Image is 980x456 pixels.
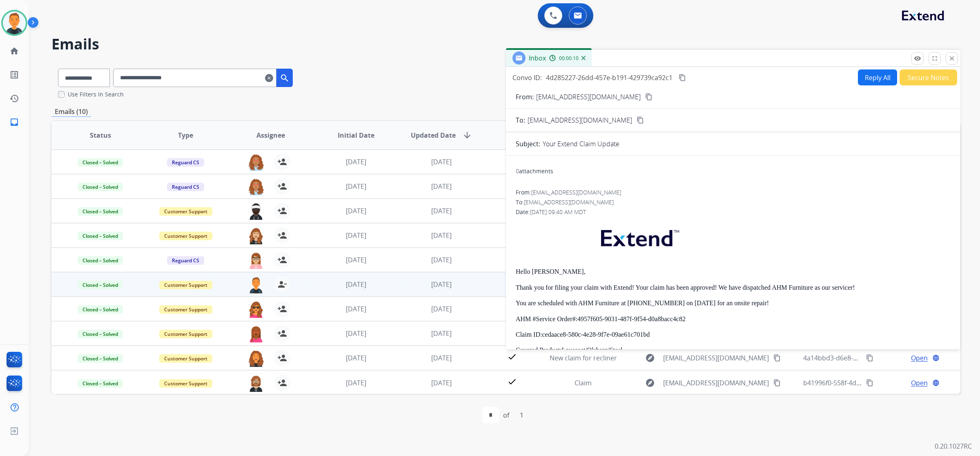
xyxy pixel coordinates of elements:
p: Convo ID: [512,73,542,83]
span: [DATE] [346,182,366,191]
span: New claim for recliner [550,353,617,362]
mat-icon: explore [645,378,655,388]
div: To: [516,198,951,206]
mat-icon: content_copy [645,93,653,101]
p: Hello [PERSON_NAME], [516,268,951,275]
span: [DATE] [431,378,452,387]
span: [DATE] [346,353,366,362]
strong: Claim ID: [516,331,542,338]
span: [DATE] [431,329,452,338]
span: Open [911,353,928,363]
div: of [503,410,509,420]
span: [EMAIL_ADDRESS][DOMAIN_NAME] [524,198,614,206]
mat-icon: check [507,377,517,387]
img: avatar [3,11,26,34]
mat-icon: person_add [277,304,287,314]
span: [DATE] [431,231,452,240]
span: Status [90,130,111,140]
mat-icon: check [507,352,517,362]
span: Customer Support [159,232,212,240]
span: [DATE] [346,329,366,338]
span: Reguard CS [167,158,204,167]
mat-icon: person_add [277,206,287,216]
mat-icon: person_add [277,329,287,338]
p: [EMAIL_ADDRESS][DOMAIN_NAME] [536,92,641,102]
span: [EMAIL_ADDRESS][DOMAIN_NAME] [531,188,621,196]
span: Assignee [256,130,285,140]
span: [DATE] [346,157,366,166]
p: From: [516,92,534,102]
span: Customer Support [159,354,212,363]
span: Customer Support [159,305,212,314]
span: [DATE] [346,304,366,313]
span: Reguard CS [167,256,204,265]
span: [DATE] [431,304,452,313]
span: Customer Support [159,207,212,216]
span: [EMAIL_ADDRESS][DOMAIN_NAME] [663,353,769,363]
span: 4a14bbd3-d6e8-4b37-86b5-6cd3fbc06196 [803,353,930,362]
span: [DATE] [431,157,452,166]
span: [DATE] 09:40 AM MDT [530,208,586,216]
mat-icon: inbox [9,117,19,127]
mat-icon: language [932,379,940,387]
p: Subject: [516,139,540,149]
mat-icon: person_remove [277,279,287,289]
span: [EMAIL_ADDRESS][DOMAIN_NAME] [528,115,632,125]
mat-icon: explore [645,353,655,363]
mat-icon: language [932,354,940,362]
mat-icon: person_add [277,230,287,240]
mat-icon: home [9,46,19,56]
mat-icon: remove_red_eye [914,55,921,62]
mat-icon: content_copy [773,354,781,362]
span: [DATE] [346,378,366,387]
img: agent-avatar [248,154,264,171]
span: Customer Support [159,330,212,338]
span: Inbox [529,54,546,63]
img: agent-avatar [248,325,264,342]
div: Date: [516,208,951,216]
button: Reply All [858,69,897,85]
p: 0.20.1027RC [935,441,972,451]
img: agent-avatar [248,203,264,220]
span: [DATE] [346,231,366,240]
mat-icon: clear [265,73,273,83]
span: Updated Date [411,130,456,140]
img: agent-avatar [248,301,264,318]
div: 1 [513,407,530,423]
img: agent-avatar [248,276,264,293]
img: agent-avatar [248,375,264,392]
span: Closed – Solved [78,330,123,338]
span: Customer Support [159,281,212,289]
p: To: [516,115,525,125]
mat-icon: history [9,94,19,103]
span: Reguard CS [167,183,204,191]
span: Closed – Solved [78,232,123,240]
span: [DATE] [431,182,452,191]
mat-icon: arrow_downward [462,130,472,140]
span: Closed – Solved [78,183,123,191]
mat-icon: search [280,73,290,83]
mat-icon: person_add [277,157,287,167]
span: [DATE] [431,353,452,362]
mat-icon: content_copy [866,379,873,387]
span: 4d285227-26dd-457e-b191-429739ca92c1 [546,73,673,82]
p: You are scheduled with AHM Furniture at [PHONE_NUMBER] on [DATE] for an onsite repair! [516,300,951,307]
span: Claim [575,378,592,387]
h2: Emails [51,36,960,52]
span: [EMAIL_ADDRESS][DOMAIN_NAME] [663,378,769,388]
mat-icon: content_copy [679,74,686,81]
span: Type [178,130,193,140]
img: agent-avatar [248,350,264,367]
mat-icon: person_add [277,181,287,191]
div: From: [516,188,951,197]
mat-icon: content_copy [773,379,781,387]
span: Initial Date [338,130,374,140]
span: Closed – Solved [78,207,123,216]
p: Loveseat/Olsberg/Steel [516,346,951,354]
button: Secure Notes [900,69,957,85]
span: 00:00:10 [559,55,579,62]
span: Closed – Solved [78,305,123,314]
mat-icon: content_copy [866,354,873,362]
p: cedaace8-580c-4e28-9f7e-09ae61c701bd [516,331,951,338]
div: attachments [516,167,553,175]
